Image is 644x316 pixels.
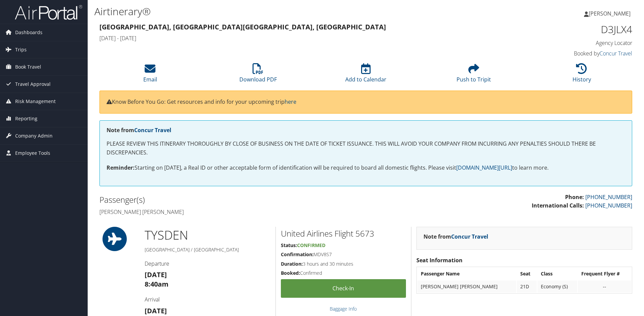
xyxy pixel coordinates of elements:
[573,67,591,83] a: History
[281,251,406,258] h5: MDV8S7
[585,193,632,201] a: [PHONE_NUMBER]
[145,296,270,303] h4: Arrival
[416,257,463,264] strong: Seat Information
[423,233,488,240] strong: Note from
[507,22,633,37] h1: D3JLX4
[15,24,42,41] span: Dashboards
[297,242,325,248] span: Confirmed
[281,242,297,248] strong: Status:
[457,67,491,83] a: Push to Tripit
[565,193,584,201] strong: Phone:
[417,281,516,293] td: [PERSON_NAME] [PERSON_NAME]
[517,281,537,293] td: 21D
[330,306,357,312] a: Baggage Info
[99,194,361,205] h2: Passenger(s)
[585,202,632,209] a: [PHONE_NUMBER]
[589,10,631,17] span: [PERSON_NAME]
[143,67,157,83] a: Email
[599,50,632,57] a: Concur Travel
[107,164,135,171] strong: Reminder:
[145,260,270,267] h4: Departure
[537,281,577,293] td: Economy (S)
[99,22,386,31] strong: [GEOGRAPHIC_DATA], [GEOGRAPHIC_DATA] [GEOGRAPHIC_DATA], [GEOGRAPHIC_DATA]
[94,4,456,19] h1: Airtinerary®
[281,270,406,276] h5: Confirmed
[15,145,50,162] span: Employee Tools
[15,4,82,20] img: airportal-logo.png
[581,284,628,290] div: --
[15,76,51,93] span: Travel Approval
[107,164,625,172] p: Starting on [DATE], a Real ID or other acceptable form of identification will be required to boar...
[145,270,167,279] strong: [DATE]
[285,98,296,105] a: here
[578,268,631,280] th: Frequent Flyer #
[281,261,406,267] h5: 3 hours and 30 minutes
[145,279,169,289] strong: 8:40am
[281,261,303,267] strong: Duration:
[99,34,497,42] h4: [DATE] - [DATE]
[15,41,27,58] span: Trips
[345,67,386,83] a: Add to Calendar
[15,93,56,110] span: Risk Management
[145,246,270,253] h5: [GEOGRAPHIC_DATA] / [GEOGRAPHIC_DATA]
[134,126,171,134] a: Concur Travel
[281,270,300,276] strong: Booked:
[99,208,361,216] h4: [PERSON_NAME] [PERSON_NAME]
[145,227,270,244] h1: TYS DEN
[451,233,488,240] a: Concur Travel
[239,67,277,83] a: Download PDF
[15,58,41,75] span: Book Travel
[584,3,637,24] a: [PERSON_NAME]
[107,140,625,157] p: PLEASE REVIEW THIS ITINERARY THOROUGHLY BY CLOSE OF BUSINESS ON THE DATE OF TICKET ISSUANCE. THIS...
[281,228,406,239] h2: United Airlines Flight 5673
[107,126,171,134] strong: Note from
[532,202,584,209] strong: International Calls:
[507,39,633,47] h4: Agency Locator
[15,110,37,127] span: Reporting
[507,50,633,57] h4: Booked by
[107,98,625,106] p: Know Before You Go: Get resources and info for your upcoming trip
[145,306,167,315] strong: [DATE]
[456,164,512,171] a: [DOMAIN_NAME][URL]
[281,279,406,298] a: Check-in
[517,268,537,280] th: Seat
[281,251,314,258] strong: Confirmation:
[537,268,577,280] th: Class
[15,127,53,144] span: Company Admin
[417,268,516,280] th: Passenger Name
